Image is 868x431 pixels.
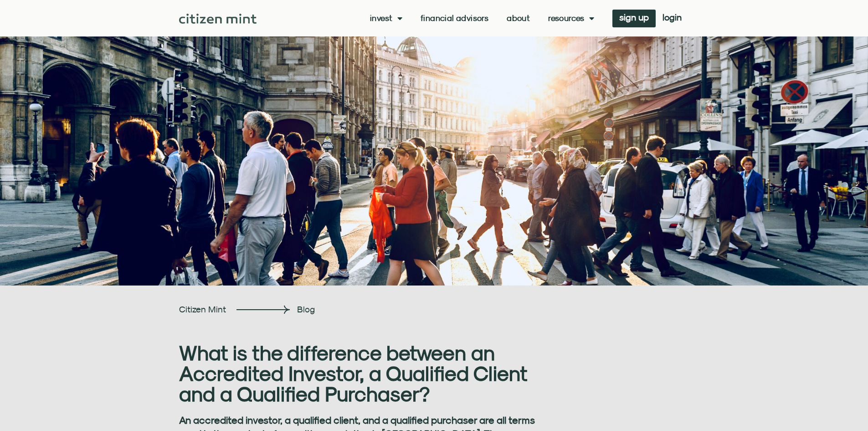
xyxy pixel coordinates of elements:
[297,304,534,315] h2: Blog
[421,14,488,23] a: Financial Advisors
[548,14,594,23] a: Resources
[179,304,229,315] h2: Citizen Mint
[612,10,656,27] a: sign up
[179,343,537,404] h1: What is the difference between an Accredited Investor, a Qualified Client and a Qualified Purchaser?
[663,14,682,21] span: login
[179,14,257,24] img: Citizen Mint
[656,10,688,27] a: login
[370,14,402,23] a: Invest
[370,14,594,23] nav: Menu
[507,14,530,23] a: About
[619,14,649,21] span: sign up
